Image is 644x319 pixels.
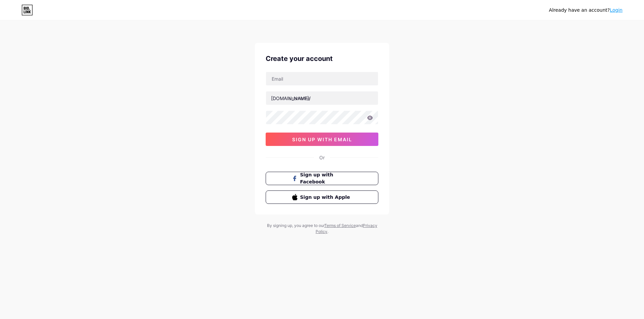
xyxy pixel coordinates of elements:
div: Create your account [266,54,378,64]
div: By signing up, you agree to our and . [265,223,379,235]
a: Terms of Service [324,223,356,228]
span: sign up with email [292,137,352,142]
input: username [266,91,378,105]
button: Sign up with Apple [266,190,378,204]
div: Already have an account? [549,7,623,14]
button: Sign up with Facebook [266,172,378,185]
div: [DOMAIN_NAME]/ [271,95,311,102]
span: Sign up with Facebook [300,171,352,185]
input: Email [266,72,378,85]
a: Login [610,7,623,13]
button: sign up with email [266,133,378,146]
span: Sign up with Apple [300,194,352,201]
div: Or [319,154,325,161]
